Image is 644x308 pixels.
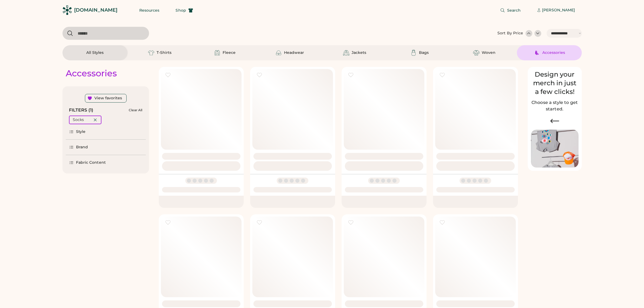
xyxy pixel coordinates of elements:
[76,145,88,150] div: Brand
[497,31,523,36] div: Sort By Price
[542,50,565,55] div: Accessories
[76,160,106,165] div: Fabric Content
[214,50,220,56] img: Fleece Icon
[542,8,575,13] div: [PERSON_NAME]
[129,108,142,112] div: Clear All
[343,50,349,56] img: Jackets Icon
[473,50,480,56] img: Woven Icon
[531,99,579,112] h2: Choose a style to get started.
[275,50,282,56] img: Headwear Icon
[352,50,366,55] div: Jackets
[69,107,94,113] div: FILTERS (1)
[62,5,72,15] img: Rendered Logo - Screens
[284,50,304,55] div: Headwear
[66,68,117,79] div: Accessories
[86,50,104,55] div: All Styles
[169,5,199,16] button: Shop
[76,129,86,135] div: Style
[223,50,236,55] div: Fleece
[531,70,579,96] div: Design your merch in just a few clicks!
[410,50,417,56] img: Bags Icon
[73,117,84,123] div: Socks
[94,96,122,101] div: View favorites
[133,5,166,16] button: Resources
[419,50,429,55] div: Bags
[531,130,579,168] img: Image of Lisa Congdon Eye Print on T-Shirt and Hat
[507,8,521,12] span: Search
[494,5,527,16] button: Search
[482,50,496,55] div: Woven
[534,50,540,56] img: Accessories Icon
[176,8,186,12] span: Shop
[157,50,171,55] div: T-Shirts
[148,50,154,56] img: T-Shirts Icon
[74,7,117,14] div: [DOMAIN_NAME]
